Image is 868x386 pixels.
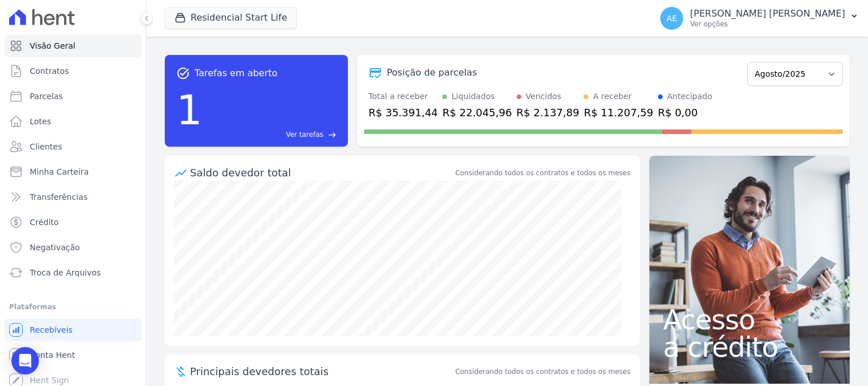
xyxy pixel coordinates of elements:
[5,135,141,158] a: Clientes
[690,8,845,19] p: [PERSON_NAME] [PERSON_NAME]
[584,105,653,120] div: R$ 11.207,59
[5,318,141,341] a: Recebíveis
[11,347,39,375] div: Open Intercom Messenger
[442,105,512,120] div: R$ 22.045,96
[176,80,203,140] div: 1
[165,7,297,29] button: Residencial Start Life
[30,349,75,361] span: Conta Hent
[5,236,141,259] a: Negativação
[195,66,278,80] span: Tarefas em aberto
[30,116,51,127] span: Lotes
[5,344,141,367] a: Conta Hent
[593,90,632,103] div: A receber
[517,105,580,120] div: R$ 2.137,89
[5,186,141,208] a: Transferências
[455,367,631,377] span: Considerando todos os contratos e todos os meses
[30,90,63,102] span: Parcelas
[651,2,868,34] button: AE [PERSON_NAME] [PERSON_NAME] Ver opções
[30,267,101,278] span: Troca de Arquivos
[667,14,677,22] span: AE
[5,261,141,284] a: Troca de Arquivos
[30,242,80,253] span: Negativação
[286,129,323,140] span: Ver tarefas
[190,165,453,180] div: Saldo devedor total
[30,141,62,152] span: Clientes
[690,19,845,29] p: Ver opções
[328,131,336,139] span: east
[30,216,59,228] span: Crédito
[30,65,69,77] span: Contratos
[5,85,141,108] a: Parcelas
[176,66,190,80] span: task_alt
[9,300,137,314] div: Plataformas
[5,60,141,82] a: Contratos
[30,40,76,52] span: Visão Geral
[5,110,141,133] a: Lotes
[30,324,73,336] span: Recebíveis
[5,211,141,234] a: Crédito
[658,105,712,120] div: R$ 0,00
[455,168,631,178] div: Considerando todos os contratos e todos os meses
[387,66,477,80] div: Posição de parcelas
[5,160,141,183] a: Minha Carteira
[30,166,89,178] span: Minha Carteira
[207,129,336,140] a: Ver tarefas east
[663,333,836,361] span: a crédito
[190,364,453,379] span: Principais devedores totais
[368,105,438,120] div: R$ 35.391,44
[30,191,88,203] span: Transferências
[663,306,836,333] span: Acesso
[526,90,561,103] div: Vencidos
[451,90,495,103] div: Liquidados
[368,90,438,103] div: Total a receber
[667,90,712,103] div: Antecipado
[5,34,141,57] a: Visão Geral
